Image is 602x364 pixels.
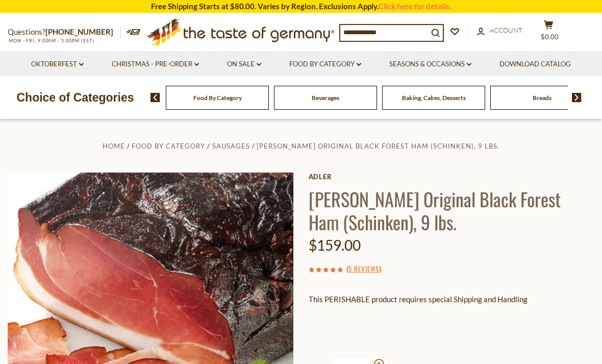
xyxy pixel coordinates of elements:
[490,26,522,34] span: Account
[346,263,381,274] span: ( )
[309,173,594,181] a: Adler
[8,38,94,43] span: MON - FRI, 9:00AM - 5:00PM (EST)
[257,142,499,150] a: [PERSON_NAME] Original Black Forest Ham (Schinken), 9 lbs.
[499,59,571,70] a: Download Catalog
[132,142,205,150] a: Food By Category
[309,236,361,254] span: $159.00
[572,93,582,102] img: next arrow
[533,94,551,102] a: Breads
[379,2,451,11] a: Click here for details.
[289,59,361,70] a: Food By Category
[309,187,594,233] h1: [PERSON_NAME] Original Black Forest Ham (Schinken), 9 lbs.
[402,94,466,102] a: Baking, Cakes, Desserts
[193,94,242,102] a: Food By Category
[477,25,522,36] a: Account
[312,94,339,102] a: Beverages
[103,142,125,150] a: Home
[541,33,559,41] span: $0.00
[309,293,594,306] p: This PERISHABLE product requires special Shipping and Handling
[31,59,84,70] a: Oktoberfest
[227,59,261,70] a: On Sale
[8,26,121,39] p: Questions?
[212,142,250,150] a: Sausages
[533,20,564,45] button: $0.00
[389,59,471,70] a: Seasons & Occasions
[112,59,199,70] a: Christmas - PRE-ORDER
[45,27,113,36] a: [PHONE_NUMBER]
[150,93,160,102] img: previous arrow
[348,263,379,275] a: 5 Reviews
[318,313,594,326] li: We will ship this product in heat-protective packaging and ice.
